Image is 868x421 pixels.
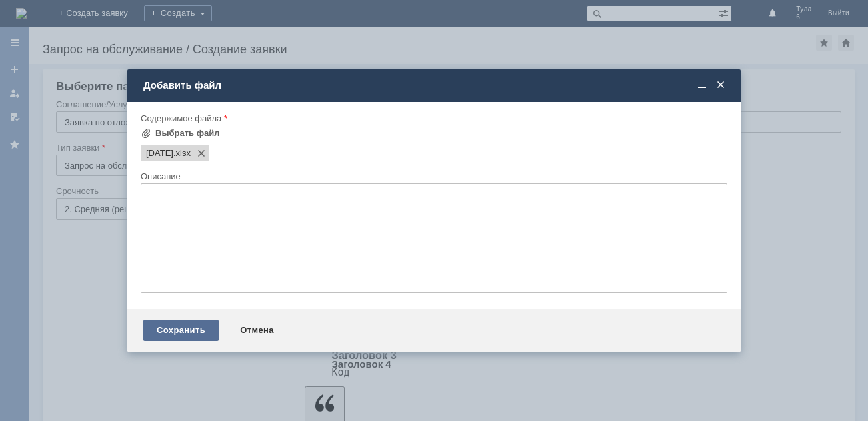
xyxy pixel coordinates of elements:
[155,128,220,139] div: Выбрать файл
[714,79,727,91] span: Закрыть
[141,114,725,123] div: Содержимое файла
[146,148,173,159] span: 07.10.2025.xlsx
[141,172,725,181] div: Описание
[5,5,195,27] div: Добрый вечер просьба удалить отл чеки во вложении
[143,79,727,91] div: Добавить файл
[695,79,709,91] span: Свернуть (Ctrl + M)
[173,148,191,159] span: 07.10.2025.xlsx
